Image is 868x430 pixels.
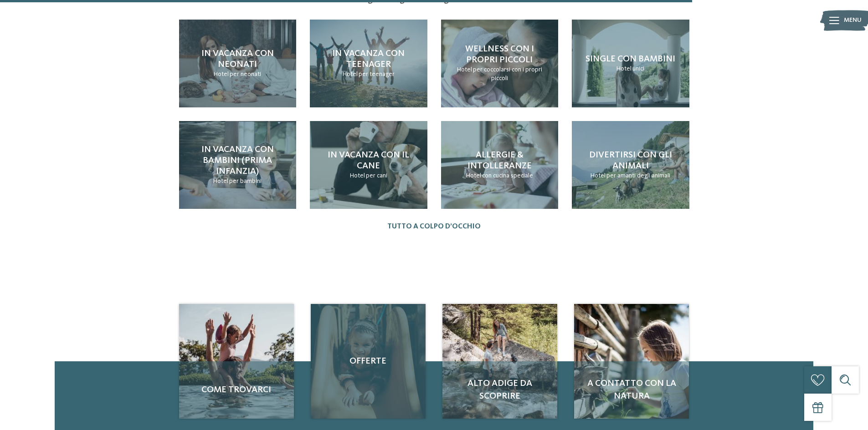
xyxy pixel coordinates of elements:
[442,304,557,419] a: Fattoria per bambini nei Familienhotel: un sogno Alto Adige da scoprire
[350,172,365,179] span: Hotel
[572,121,689,209] a: Fattoria per bambini nei Familienhotel: un sogno Divertirsi con gli animali Hotel per amanti degl...
[473,66,542,82] span: per coccolarsi con i propri piccoli
[586,55,675,64] span: Single con bambini
[320,355,416,368] span: Offerte
[442,304,557,419] img: Fattoria per bambini nei Familienhotel: un sogno
[310,20,427,107] a: Fattoria per bambini nei Familienhotel: un sogno In vacanza con teenager Hotel per teenager
[572,20,689,107] a: Fattoria per bambini nei Familienhotel: un sogno Single con bambini Hotel unici
[465,45,534,65] span: Wellness con i propri piccoli
[230,71,261,77] span: per neonati
[179,304,294,419] img: Fattoria per bambini nei Familienhotel: un sogno
[457,66,472,73] span: Hotel
[201,145,274,176] span: In vacanza con bambini (prima infanzia)
[311,304,426,419] a: Fattoria per bambini nei Familienhotel: un sogno Offerte
[574,304,689,419] img: Fattoria per bambini nei Familienhotel: un sogno
[359,71,395,77] span: per teenager
[188,384,285,396] span: Come trovarci
[482,172,533,179] span: con cucina speciale
[387,223,481,231] a: Tutto a colpo d’occhio
[441,20,559,107] a: Fattoria per bambini nei Familienhotel: un sogno Wellness con i propri piccoli Hotel per coccolar...
[632,66,644,72] span: unici
[589,151,672,171] span: Divertirsi con gli animali
[343,71,358,77] span: Hotel
[441,121,559,209] a: Fattoria per bambini nei Familienhotel: un sogno Allergie & intolleranze Hotel con cucina speciale
[214,71,229,77] span: Hotel
[213,178,228,184] span: Hotel
[229,178,262,184] span: per bambini
[616,66,632,72] span: Hotel
[366,172,387,179] span: per cani
[452,377,548,403] span: Alto Adige da scoprire
[179,304,294,419] a: Fattoria per bambini nei Familienhotel: un sogno Come trovarci
[467,151,532,171] span: Allergie & intolleranze
[591,172,606,179] span: Hotel
[310,121,427,209] a: Fattoria per bambini nei Familienhotel: un sogno In vacanza con il cane Hotel per cani
[179,121,297,209] a: Fattoria per bambini nei Familienhotel: un sogno In vacanza con bambini (prima infanzia) Hotel pe...
[574,304,689,419] a: Fattoria per bambini nei Familienhotel: un sogno A contatto con la natura
[179,20,297,107] a: Fattoria per bambini nei Familienhotel: un sogno In vacanza con neonati Hotel per neonati
[201,49,274,69] span: In vacanza con neonati
[328,151,409,171] span: In vacanza con il cane
[606,172,670,179] span: per amanti degli animali
[583,377,680,403] span: A contatto con la natura
[332,49,405,69] span: In vacanza con teenager
[466,172,481,179] span: Hotel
